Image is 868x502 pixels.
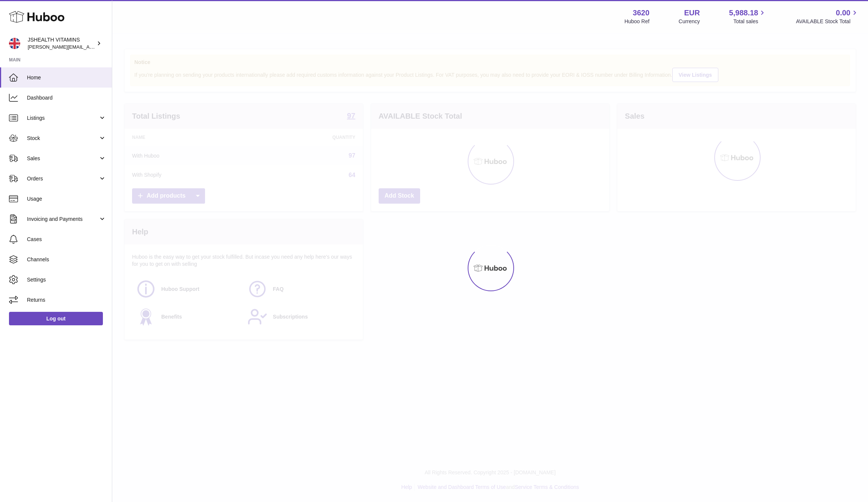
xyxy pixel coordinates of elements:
[633,8,650,18] strong: 3620
[679,18,700,25] div: Currency
[27,135,98,142] span: Stock
[729,8,767,25] a: 5,988.18 Total sales
[684,8,700,18] strong: EUR
[796,18,859,25] span: AVAILABLE Stock Total
[624,18,650,25] div: Huboo Ref
[27,216,98,223] span: Invoicing and Payments
[733,18,767,25] span: Total sales
[27,175,98,182] span: Orders
[836,8,850,18] span: 0.00
[9,312,103,325] a: Log out
[729,8,758,18] span: 5,988.18
[27,236,106,243] span: Cases
[27,256,106,263] span: Channels
[27,276,106,283] span: Settings
[27,94,106,101] span: Dashboard
[27,115,98,122] span: Listings
[796,8,859,25] a: 0.00 AVAILABLE Stock Total
[27,74,106,81] span: Home
[27,195,106,203] span: Usage
[28,44,150,50] span: [PERSON_NAME][EMAIL_ADDRESS][DOMAIN_NAME]
[28,36,95,51] div: JSHEALTH VITAMINS
[27,155,98,162] span: Sales
[9,38,20,49] img: francesca@jshealthvitamins.com
[27,296,106,304] span: Returns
